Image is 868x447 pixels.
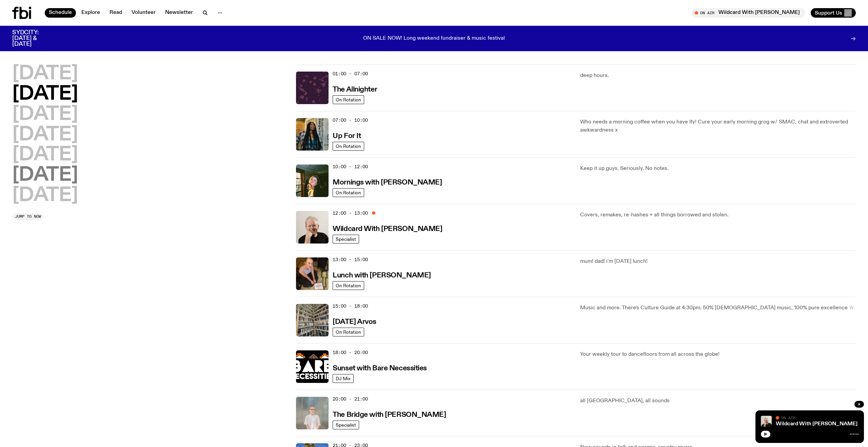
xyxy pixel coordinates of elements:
a: On Rotation [333,328,364,336]
a: Newsletter [161,8,197,18]
a: On Rotation [333,142,364,151]
a: The Bridge with [PERSON_NAME] [333,410,446,419]
img: Ify - a Brown Skin girl with black braided twists, looking up to the side with her tongue stickin... [296,118,329,151]
button: Support Us [811,8,856,18]
a: On Rotation [333,188,364,197]
button: [DATE] [12,85,78,104]
button: [DATE] [12,186,78,205]
span: 15:00 - 18:00 [333,303,368,309]
img: Freya smiles coyly as she poses for the image. [296,164,329,197]
p: Who needs a morning coffee when you have Ify! Cure your early morning grog w/ SMAC, chat and extr... [580,118,856,134]
a: On Rotation [333,95,364,104]
a: Explore [77,8,104,18]
button: Jump to now [12,213,44,220]
a: DJ Mix [333,374,354,383]
span: On Air [781,415,795,420]
a: Volunteer [127,8,160,18]
h3: SYDCITY: [DATE] & [DATE] [12,30,56,47]
h3: Sunset with Bare Necessities [333,365,427,372]
h3: Mornings with [PERSON_NAME] [333,179,442,186]
span: DJ Mix [336,376,351,381]
button: [DATE] [12,64,78,83]
a: Specialist [333,421,359,429]
span: On Rotation [336,190,361,195]
a: Schedule [45,8,76,18]
h3: Wildcard With [PERSON_NAME] [333,226,442,233]
button: [DATE] [12,145,78,164]
img: Bare Necessities [296,350,329,383]
button: [DATE] [12,125,78,144]
h3: Up For It [333,133,361,140]
a: On Rotation [333,281,364,290]
span: Specialist [336,422,356,427]
button: [DATE] [12,166,78,185]
p: Music and more. There's Culture Guide at 4:30pm. 50% [DEMOGRAPHIC_DATA] music, 100% pure excellen... [580,304,856,312]
a: Lunch with [PERSON_NAME] [333,271,431,279]
a: Wildcard With [PERSON_NAME] [776,421,857,427]
img: A corner shot of the fbi music library [296,304,329,336]
span: 10:00 - 12:00 [333,163,368,170]
h3: The Bridge with [PERSON_NAME] [333,411,446,419]
p: Keep it up guys. Seriously. No notes. [580,164,856,173]
p: Covers, remakes, re-hashes + all things borrowed and stolen. [580,211,856,219]
a: Sunset with Bare Necessities [333,364,427,372]
span: On Rotation [336,97,361,102]
span: Support Us [815,10,842,16]
a: Mornings with [PERSON_NAME] [333,178,442,186]
p: Your weekly tour to dancefloors from all across the globe! [580,350,856,358]
img: Stuart is smiling charmingly, wearing a black t-shirt against a stark white background. [761,416,772,427]
a: [DATE] Arvos [333,317,376,326]
span: 13:00 - 15:00 [333,256,368,263]
span: On Rotation [336,329,361,334]
img: Stuart is smiling charmingly, wearing a black t-shirt against a stark white background. [296,211,329,244]
img: Mara stands in front of a frosted glass wall wearing a cream coloured t-shirt and black glasses. ... [296,397,329,429]
a: The Allnighter [333,85,377,93]
span: On Rotation [336,143,361,149]
p: ON SALE NOW! Long weekend fundraiser & music festival [363,36,505,42]
span: Specialist [336,236,356,241]
p: deep hours. [580,72,856,80]
p: all [GEOGRAPHIC_DATA], all sounds [580,397,856,405]
span: Jump to now [15,215,41,218]
h3: The Allnighter [333,86,377,93]
img: SLC lunch cover [296,257,329,290]
a: Wildcard With [PERSON_NAME] [333,224,442,233]
span: 01:00 - 07:00 [333,71,368,77]
a: Read [105,8,126,18]
p: mum! dad! i'm [DATE] lunch! [580,257,856,266]
h3: Lunch with [PERSON_NAME] [333,272,431,279]
a: Specialist [333,235,359,244]
span: 12:00 - 13:00 [333,210,368,216]
span: 20:00 - 21:00 [333,396,368,402]
a: Up For It [333,131,361,140]
span: 18:00 - 20:00 [333,349,368,356]
button: [DATE] [12,105,78,124]
h3: [DATE] Arvos [333,318,376,326]
span: On Rotation [336,283,361,288]
button: On AirWildcard With [PERSON_NAME] [691,8,805,18]
span: 07:00 - 10:00 [333,117,368,123]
